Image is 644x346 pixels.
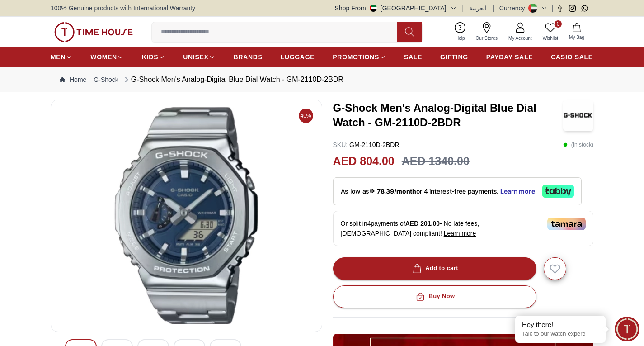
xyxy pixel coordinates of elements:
[486,52,533,62] span: PAYDAY SALE
[51,52,66,62] span: MEN
[411,263,458,274] div: Add to cart
[569,5,576,12] a: Instagram
[581,5,588,12] a: Whatsapp
[539,35,562,42] span: Wishlist
[122,74,343,85] div: G-Shock Men's Analog-Digital Blue Dial Watch - GM-2110D-2BDR
[90,52,117,62] span: WOMEN
[234,49,263,65] a: BRANDS
[440,52,468,62] span: GIFTING
[333,141,348,148] span: SKU :
[414,291,455,302] div: Buy Now
[333,101,563,130] h3: G-Shock Men's Analog-Digital Blue Dial Watch - GM-2110D-2BDR
[51,67,593,92] nav: Breadcrumb
[58,107,315,324] img: G-Shock Men's Analog-Digital Blue Dial Watch - GM-2110D-2BDR
[440,49,468,65] a: GIFTING
[333,49,386,65] a: PROMOTIONS
[563,140,593,149] p: ( In stock )
[333,211,593,246] div: Or split in 4 payments of - No late fees, [DEMOGRAPHIC_DATA] compliant!
[547,218,586,230] img: Tamara
[404,49,422,65] a: SALE
[54,22,133,42] img: ...
[142,52,158,62] span: KIDS
[183,49,215,65] a: UNISEX
[90,49,124,65] a: WOMEN
[563,100,593,131] img: G-Shock Men's Analog-Digital Blue Dial Watch - GM-2110D-2BDR
[299,109,313,123] span: 40%
[557,5,564,12] a: Facebook
[522,330,599,338] p: Talk to our watch expert!
[555,20,562,28] span: 0
[281,52,315,62] span: LUGGAGE
[450,20,470,43] a: Help
[469,4,487,13] button: العربية
[551,49,593,65] a: CASIO SALE
[51,4,195,13] span: 100% Genuine products with International Warranty
[615,317,639,341] div: Chat Widget
[522,320,599,329] div: Hey there!
[333,153,395,170] h2: AED 804.00
[402,153,470,170] h3: AED 1340.00
[94,75,118,84] a: G-Shock
[551,4,553,13] span: |
[142,49,165,65] a: KIDS
[333,52,379,62] span: PROMOTIONS
[462,4,464,13] span: |
[404,52,422,62] span: SALE
[333,140,400,149] p: GM-2110D-2BDR
[405,220,440,227] span: AED 201.00
[486,49,533,65] a: PAYDAY SALE
[60,75,86,84] a: Home
[51,49,72,65] a: MEN
[183,52,208,62] span: UNISEX
[281,49,315,65] a: LUGGAGE
[564,21,590,43] button: My Bag
[537,20,564,43] a: 0Wishlist
[333,257,536,280] button: Add to cart
[452,35,469,42] span: Help
[370,5,377,12] img: United Arab Emirates
[470,20,503,43] a: Our Stores
[505,35,536,42] span: My Account
[492,4,494,13] span: |
[333,285,536,308] button: Buy Now
[499,4,529,13] div: Currency
[551,52,593,62] span: CASIO SALE
[565,34,588,41] span: My Bag
[472,35,501,42] span: Our Stores
[444,230,476,237] span: Learn more
[234,52,263,62] span: BRANDS
[335,4,457,13] button: Shop From[GEOGRAPHIC_DATA]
